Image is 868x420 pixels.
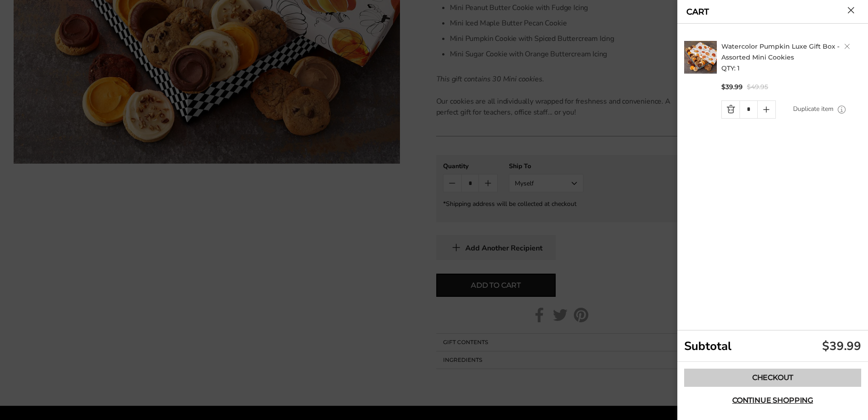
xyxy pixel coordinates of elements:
h2: QTY: 1 [721,41,864,74]
a: Delete product [844,44,850,49]
iframe: Sign Up via Text for Offers [7,385,94,413]
div: Subtotal [677,330,868,362]
a: Duplicate item [793,104,833,114]
a: CART [686,8,709,16]
a: Quantity plus button [758,101,775,118]
a: Checkout [684,369,861,387]
input: Quantity Input [740,101,757,118]
a: Watercolor Pumpkin Luxe Gift Box - Assorted Mini Cookies [721,42,839,61]
a: Quantity minus button [722,101,740,118]
span: Continue shopping [732,397,813,404]
img: C. Krueger's. image [684,41,717,74]
button: Continue shopping [684,391,861,410]
div: $39.99 [822,338,861,354]
span: $39.99 [721,83,743,91]
span: $49.95 [747,83,768,91]
button: Close cart [848,7,854,14]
